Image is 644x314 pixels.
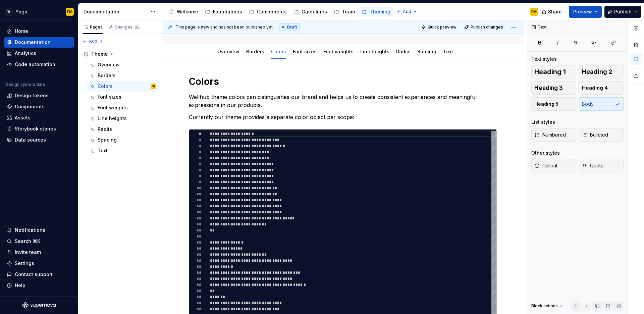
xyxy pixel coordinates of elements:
[4,48,74,59] a: Analytics
[87,145,159,156] a: Text
[582,68,612,75] span: Heading 2
[4,112,74,123] a: Assets
[215,44,242,58] div: Overview
[15,39,51,46] div: Documentation
[87,70,159,81] a: Borders
[471,24,503,30] span: Publish changes
[331,6,358,17] a: Team
[84,8,147,15] div: Documentation
[189,93,497,109] p: Wellhub theme colors can distinguishes our brand and helps us to create consistent experiences an...
[290,44,319,58] div: Font sizes
[257,8,287,15] div: Components
[115,24,141,30] div: Changes
[15,227,45,233] div: Notifications
[531,303,558,309] div: Block actions
[15,249,41,256] div: Invite team
[87,124,159,135] a: Radiis
[534,68,566,75] span: Heading 1
[202,6,245,17] a: Foundations
[80,37,106,46] button: Add
[15,103,45,110] div: Components
[531,81,576,95] button: Heading 3
[98,94,121,100] div: Font sizes
[15,92,49,99] div: Design tokens
[360,49,389,54] a: Line heights
[246,49,264,54] a: Borders
[370,8,390,15] div: Theming
[87,135,159,145] a: Spacing
[98,126,112,133] div: Radiis
[4,225,74,235] button: Notifications
[15,137,46,143] div: Data sources
[87,59,159,70] a: Overview
[531,65,576,78] button: Heading 1
[15,61,55,68] div: Code automation
[15,114,31,121] div: Assets
[189,113,497,121] p: Currently our theme provides a separate color object per scope:
[582,162,604,169] span: Quote
[358,44,392,58] div: Line heights
[302,8,327,15] div: Guidelines
[4,26,74,37] a: Home
[189,75,497,88] h1: Colors
[91,51,108,57] div: Theme
[538,6,566,18] button: Share
[5,8,13,16] div: W
[1,4,76,19] button: WYogaFM
[4,123,74,134] a: Storybook stories
[548,8,562,15] span: Share
[393,44,413,58] div: Radiis
[98,83,113,90] div: Colors
[359,6,393,17] a: Theming
[4,258,74,269] a: Settings
[291,6,330,17] a: Guidelines
[271,49,286,54] a: Colors
[83,24,103,30] div: Pages
[531,56,557,62] div: Text styles
[293,49,317,54] a: Font sizes
[579,159,624,172] button: Quote
[87,113,159,124] a: Line heights
[4,269,74,280] button: Contact support
[579,128,624,142] button: Bulleted
[534,132,566,138] span: Numbered
[246,6,289,17] a: Components
[89,39,97,44] span: Add
[134,24,141,30] span: 35
[321,44,356,58] div: Font weights
[98,104,128,111] div: Font weights
[22,302,56,309] svg: Supernova Logo
[15,238,40,245] div: Search ⌘K
[4,90,74,101] a: Design tokens
[152,83,155,90] div: FM
[531,97,576,111] button: Heading 5
[604,6,641,18] button: Publish
[5,82,45,87] div: Design system data
[531,119,555,125] div: List styles
[67,9,72,14] div: FM
[531,150,560,156] div: Other styles
[15,28,28,35] div: Home
[579,65,624,78] button: Heading 2
[428,24,457,30] span: Quick preview
[213,8,242,15] div: Foundations
[15,50,36,57] div: Analytics
[569,6,602,18] button: Preview
[244,44,267,58] div: Borders
[573,8,592,15] span: Preview
[4,135,74,145] a: Data sources
[177,8,198,15] div: Welcome
[394,7,420,16] button: Add
[614,8,632,15] span: Publish
[87,81,159,92] a: ColorsFM
[4,37,74,48] a: Documentation
[582,132,608,138] span: Bulleted
[87,102,159,113] a: Font weights
[579,81,624,95] button: Heading 4
[15,282,25,289] div: Help
[531,9,537,14] div: FM
[415,44,439,58] div: Spacing
[417,49,436,54] a: Spacing
[80,49,159,59] a: Theme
